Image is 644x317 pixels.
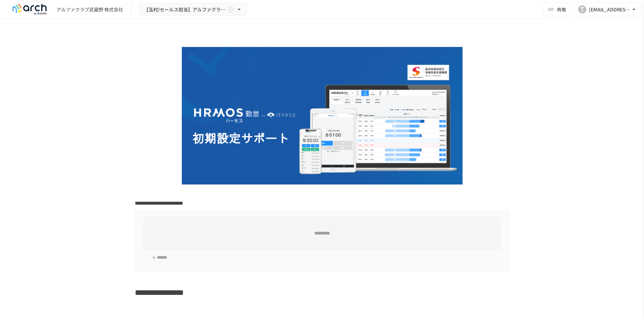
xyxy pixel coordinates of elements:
img: logo-default@2x-9cf2c760.svg [8,4,51,15]
div: [EMAIL_ADDRESS][DOMAIN_NAME] [589,5,631,14]
div: アルファクラブ武蔵野 株式会社 [56,6,123,13]
button: 共有 [543,3,572,16]
button: T[EMAIL_ADDRESS][DOMAIN_NAME] [574,3,641,16]
button: 【玉村/セールス担当】アルファクラブ武蔵野 株式会社様_初期設定サポート [140,3,247,16]
div: T [578,5,586,13]
span: 【玉村/セールス担当】アルファクラブ武蔵野 株式会社様_初期設定サポート [144,5,226,14]
span: 共有 [557,6,566,13]
img: GdztLVQAPnGLORo409ZpmnRQckwtTrMz8aHIKJZF2AQ [182,47,463,184]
